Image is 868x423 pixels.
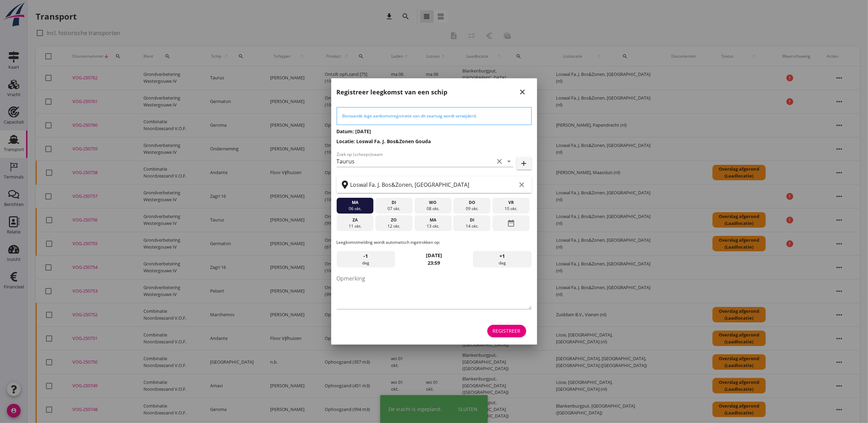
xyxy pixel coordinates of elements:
[499,252,505,260] span: +1
[473,251,531,267] div: dag
[350,179,517,190] input: Zoek op terminal of plaats
[377,223,411,229] div: 12 okt.
[337,251,395,267] div: dag
[428,260,440,266] strong: 23:59
[496,157,504,165] i: clear
[337,138,532,145] h3: Locatie: Loswal Fa. J. Bos&Zonen Gouda
[455,217,489,223] div: di
[493,327,521,334] div: Registreer
[505,157,513,165] i: arrow_drop_down
[337,273,532,309] textarea: Opmerking
[416,223,450,229] div: 13 okt.
[338,206,372,212] div: 06 okt.
[338,223,372,229] div: 11 okt.
[338,217,372,223] div: za
[363,252,368,260] span: -1
[518,181,526,189] i: clear
[338,199,372,206] div: ma
[337,88,448,97] h2: Registreer leegkomst van een schip
[377,217,411,223] div: zo
[455,223,489,229] div: 14 okt.
[494,206,528,212] div: 10 okt.
[337,156,494,167] input: Zoek op (scheeps)naam
[519,88,527,96] i: close
[487,325,526,337] button: Registreer
[337,239,532,245] p: Leegkomstmelding wordt automatisch ingetrokken op:
[520,159,528,168] i: add
[377,199,411,206] div: di
[455,199,489,206] div: do
[507,217,515,229] i: date_range
[426,252,442,259] strong: [DATE]
[416,206,450,212] div: 08 okt.
[377,206,411,212] div: 07 okt.
[494,199,528,206] div: vr
[343,113,526,119] div: Bestaande lege aankomstregistratie van dit vaartuig wordt verwijderd.
[455,206,489,212] div: 09 okt.
[337,128,532,135] h3: Datum: [DATE]
[416,217,450,223] div: ma
[416,199,450,206] div: wo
